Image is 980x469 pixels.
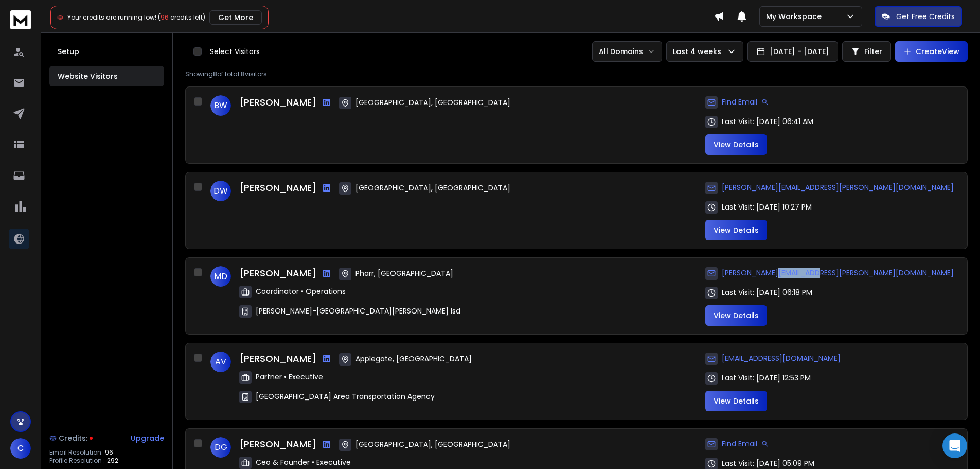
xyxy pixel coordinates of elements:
[355,354,472,364] span: Applegate, [GEOGRAPHIC_DATA]
[895,41,968,62] button: CreateView
[49,41,164,62] button: Setup
[355,97,510,108] span: [GEOGRAPHIC_DATA], [GEOGRAPHIC_DATA]
[256,391,435,402] span: [GEOGRAPHIC_DATA] Area Transportation Agency
[49,428,164,448] a: Credits:Upgrade
[673,46,725,57] p: Last 4 weeks
[256,457,351,467] span: Ceo & Founder • Executive
[722,182,954,193] span: [PERSON_NAME][EMAIL_ADDRESS][PERSON_NAME][DOMAIN_NAME]
[49,448,103,457] p: Email Resolution:
[722,268,954,278] span: [PERSON_NAME][EMAIL_ADDRESS][PERSON_NAME][DOMAIN_NAME]
[355,183,510,193] span: [GEOGRAPHIC_DATA], [GEOGRAPHIC_DATA]
[161,13,169,22] span: 96
[705,134,767,155] button: View Details
[705,220,767,240] button: View Details
[210,181,231,201] span: DW
[705,391,767,411] button: View Details
[185,70,968,78] p: Showing 8 of total 8 visitors
[747,41,838,62] button: [DATE] - [DATE]
[896,11,955,22] p: Get Free Credits
[67,13,156,22] span: Your credits are running low!
[722,116,813,127] span: Last Visit: [DATE] 06:41 AM
[256,306,460,316] span: [PERSON_NAME]-[GEOGRAPHIC_DATA][PERSON_NAME] Isd
[131,433,164,443] div: Upgrade
[239,437,316,451] h3: [PERSON_NAME]
[210,352,231,372] span: AV
[210,95,231,116] span: BW
[158,13,205,22] span: ( credits left)
[209,10,262,25] button: Get More
[10,10,31,29] img: logo
[722,287,812,298] span: Last Visit: [DATE] 06:18 PM
[239,181,316,195] h3: [PERSON_NAME]
[705,305,767,326] button: View Details
[107,457,118,465] span: 292
[210,437,231,458] span: DG
[666,41,743,62] button: Last 4 weeks
[210,266,231,287] span: MD
[210,46,260,57] p: Select Visitors
[705,95,769,109] div: Find Email
[10,438,31,459] button: C
[722,458,814,468] span: Last Visit: [DATE] 05:09 PM
[49,457,105,465] p: Profile Resolution :
[592,41,662,62] button: All Domains
[842,41,891,62] button: Filter
[942,433,967,458] div: Open Intercom Messenger
[239,95,316,110] h3: [PERSON_NAME]
[875,6,962,27] button: Get Free Credits
[722,353,841,363] span: [EMAIL_ADDRESS][DOMAIN_NAME]
[256,372,323,382] span: Partner • Executive
[59,433,87,443] span: Credits:
[705,437,769,450] div: Find Email
[722,202,812,212] span: Last Visit: [DATE] 10:27 PM
[766,11,826,22] p: My Workspace
[355,268,453,279] span: Pharr, [GEOGRAPHIC_DATA]
[722,373,811,383] span: Last Visit: [DATE] 12:53 PM
[355,439,510,449] span: [GEOGRAPHIC_DATA], [GEOGRAPHIC_DATA]
[239,266,316,281] h3: [PERSON_NAME]
[239,352,316,366] h3: [PERSON_NAME]
[49,66,164,86] button: Website Visitors
[256,286,346,297] span: Coordinator • Operations
[105,448,113,457] span: 96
